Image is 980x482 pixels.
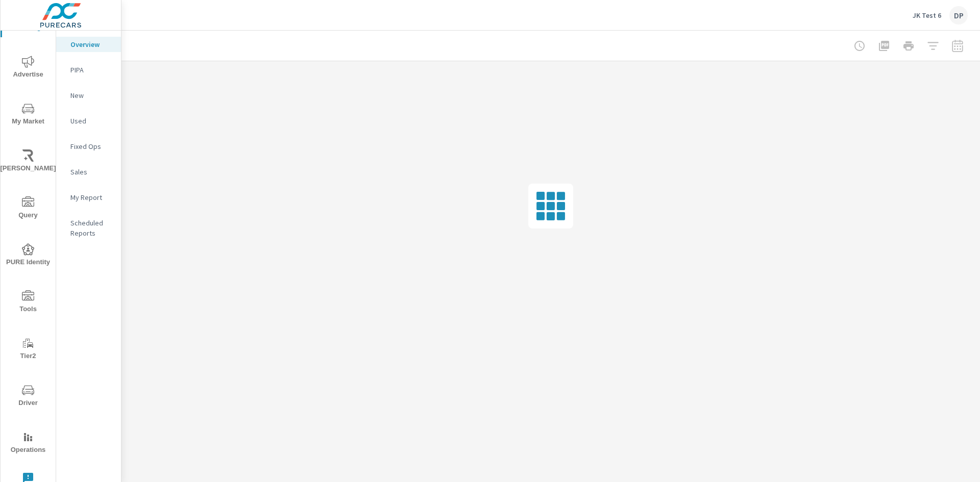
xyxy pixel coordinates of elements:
[70,116,113,126] p: Used
[70,65,113,75] p: PIPA
[70,167,113,177] p: Sales
[4,149,53,174] span: [PERSON_NAME]
[56,215,121,241] div: Scheduled Reports
[4,290,53,315] span: Tools
[70,39,113,49] p: Overview
[4,196,53,221] span: Query
[70,90,113,100] p: New
[4,56,53,81] span: Advertise
[70,192,113,202] p: My Report
[56,190,121,205] div: My Report
[4,103,53,128] span: My Market
[56,37,121,52] div: Overview
[56,113,121,129] div: Used
[4,337,53,362] span: Tier2
[4,431,53,456] span: Operations
[70,218,113,238] p: Scheduled Reports
[56,164,121,180] div: Sales
[4,243,53,268] span: PURE Identity
[913,11,941,20] p: JK Test 6
[4,384,53,409] span: Driver
[56,139,121,154] div: Fixed Ops
[56,62,121,78] div: PIPA
[70,141,113,151] p: Fixed Ops
[56,88,121,103] div: New
[949,6,968,24] div: DP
